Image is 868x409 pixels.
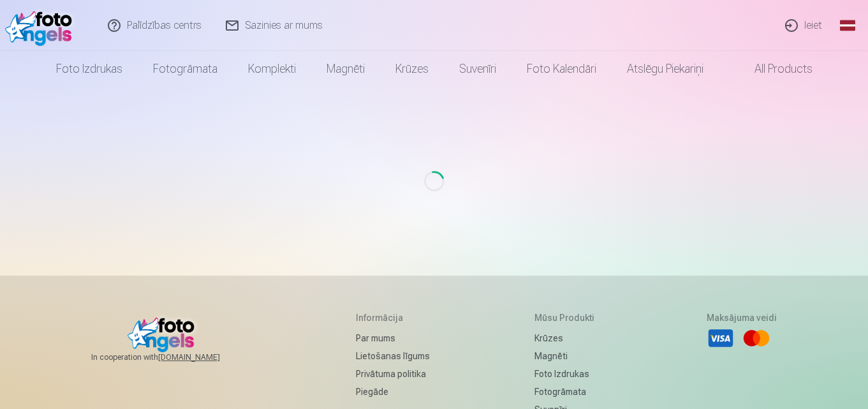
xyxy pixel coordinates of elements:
[356,347,430,365] a: Lietošanas līgums
[707,324,735,352] li: Visa
[233,51,311,87] a: Komplekti
[534,365,601,383] a: Foto izdrukas
[380,51,444,87] a: Krūzes
[511,51,612,87] a: Foto kalendāri
[719,51,828,87] a: All products
[356,329,430,347] a: Par mums
[444,51,511,87] a: Suvenīri
[91,352,251,362] span: In cooperation with
[41,51,138,87] a: Foto izdrukas
[138,51,233,87] a: Fotogrāmata
[534,383,601,401] a: Fotogrāmata
[356,311,430,324] h5: Informācija
[534,311,601,324] h5: Mūsu produkti
[612,51,719,87] a: Atslēgu piekariņi
[534,329,601,347] a: Krūzes
[356,365,430,383] a: Privātuma politika
[707,311,777,324] h5: Maksājuma veidi
[356,383,430,401] a: Piegāde
[311,51,380,87] a: Magnēti
[5,5,78,46] img: /fa1
[742,324,770,352] li: Mastercard
[534,347,601,365] a: Magnēti
[158,352,251,362] a: [DOMAIN_NAME]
